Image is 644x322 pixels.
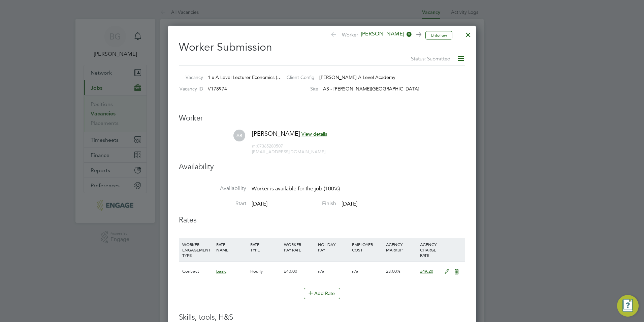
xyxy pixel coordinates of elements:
h3: Availability [179,162,465,172]
div: WORKER PAY RATE [282,238,316,256]
div: Contract [181,262,215,281]
span: [DATE] [252,200,267,207]
span: AS - [PERSON_NAME][GEOGRAPHIC_DATA] [323,86,419,92]
label: Site [281,86,318,92]
h3: Rates [179,215,465,225]
label: Vacancy ID [176,86,203,92]
span: [PERSON_NAME] [358,30,412,38]
label: Start [179,200,246,207]
span: Worker [330,30,420,40]
span: m: [252,143,257,149]
span: AB [233,130,245,141]
span: [EMAIL_ADDRESS][DOMAIN_NAME] [252,149,325,155]
span: [DATE] [342,200,357,207]
button: Engage Resource Center [617,295,639,317]
button: Add Rate [304,288,340,299]
span: V178974 [208,86,227,92]
div: £40.00 [282,262,316,281]
label: Availability [179,185,246,192]
label: Client Config [281,74,315,80]
span: Status: Submitted [411,55,450,62]
label: Finish [269,200,336,207]
span: [PERSON_NAME] [252,130,300,137]
span: n/a [352,268,358,274]
span: 23.00% [386,268,400,274]
span: 1 x A Level Lecturer Economics (… [208,74,282,80]
div: RATE NAME [215,238,249,256]
span: n/a [318,268,324,274]
div: Hourly [249,262,283,281]
div: RATE TYPE [249,238,283,256]
span: View details [301,131,327,137]
div: WORKER ENGAGEMENT TYPE [181,238,215,261]
h2: Worker Submission [179,35,465,63]
label: Vacancy [176,74,203,80]
button: Unfollow [425,31,452,40]
span: Worker is available for the job (100%) [252,185,340,192]
span: basic [216,268,226,274]
div: EMPLOYER COST [350,238,384,256]
span: [PERSON_NAME] A Level Academy [319,74,395,80]
div: AGENCY MARKUP [384,238,418,256]
div: HOLIDAY PAY [316,238,350,256]
span: 07365280507 [252,143,283,149]
h3: Worker [179,113,465,123]
div: AGENCY CHARGE RATE [418,238,441,261]
span: £49.20 [420,268,433,274]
